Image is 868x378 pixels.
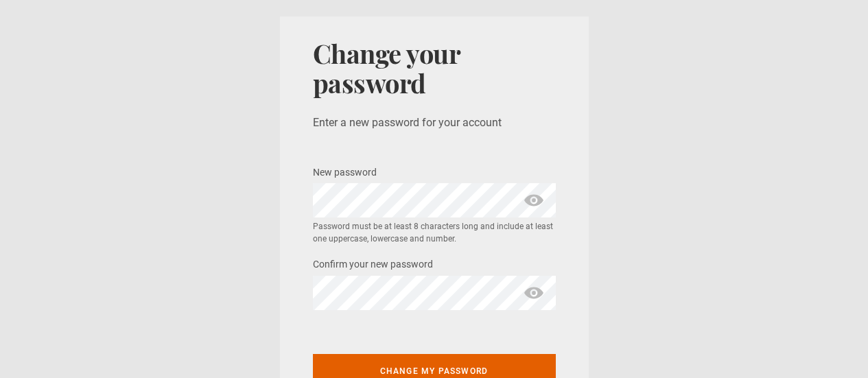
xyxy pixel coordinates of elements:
span: show password [523,183,545,217]
span: show password [523,276,545,310]
small: Password must be at least 8 characters long and include at least one uppercase, lowercase and num... [313,220,556,245]
label: Confirm your new password [313,257,433,273]
p: Enter a new password for your account [313,115,556,131]
label: New password [313,165,377,181]
h1: Change your password [313,38,556,98]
